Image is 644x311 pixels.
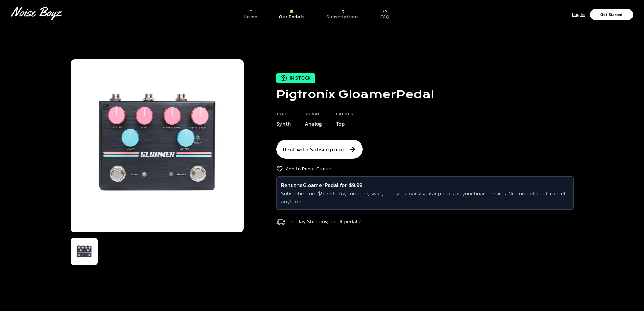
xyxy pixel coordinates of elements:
a: FAQ [380,7,389,20]
div: In Stock [276,73,315,83]
a: Home [244,7,257,20]
a: Subscriptions [326,7,359,20]
button: Rent with Subscription [276,140,363,159]
p: Our Pedals [279,14,305,20]
p: Analog [305,119,323,128]
a: Our Pedals [279,7,305,20]
p: Log In [572,11,585,19]
h6: Signal [305,111,323,119]
button: Add to Pedal Queue [276,165,331,172]
p: Top [336,119,353,128]
p: Get Started [600,13,622,17]
p: 2-Day Shipping on all pedals! [291,217,361,226]
h6: Type [276,111,291,119]
img: Thumbnail Pigtronix Gloamer [73,241,95,262]
h1: Pigtronix Gloamer Pedal [276,88,434,101]
p: FAQ [380,14,389,20]
img: Pigtronix Gloamer [71,59,244,232]
p: Synth [276,119,291,128]
h6: Rent the Gloamer Pedal for $9.99 [281,181,569,189]
h6: Cables [336,111,353,119]
p: Subscribe from $9.99 to try, compare, swap, or buy as many guitar pedals as your board desires. N... [281,189,569,205]
p: Subscriptions [326,14,359,20]
button: Get Started [590,9,633,20]
p: Home [244,14,257,20]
